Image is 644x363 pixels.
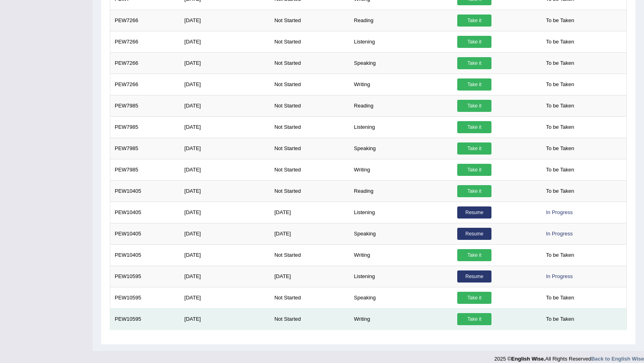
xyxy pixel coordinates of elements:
td: [DATE] [180,223,270,244]
td: Not Started [270,244,350,266]
td: PEW7985 [110,116,180,138]
td: [DATE] [180,52,270,74]
td: Not Started [270,308,350,330]
td: PEW10405 [110,202,180,223]
td: [DATE] [180,308,270,330]
span: To be Taken [542,249,578,261]
a: Take it [457,14,491,27]
td: Listening [349,116,453,138]
td: Not Started [270,10,350,31]
td: Speaking [349,138,453,159]
td: Not Started [270,180,350,202]
a: Take it [457,36,491,48]
a: Take it [457,57,491,69]
td: PEW10595 [110,308,180,330]
td: [DATE] [180,138,270,159]
span: To be Taken [542,164,578,176]
td: Listening [349,202,453,223]
a: Resume [457,228,491,240]
a: Take it [457,100,491,112]
td: Not Started [270,74,350,95]
div: In Progress [542,270,577,283]
td: Reading [349,95,453,116]
span: To be Taken [542,142,578,155]
td: [DATE] [180,287,270,308]
td: [DATE] [180,116,270,138]
td: Not Started [270,95,350,116]
td: [DATE] [270,202,350,223]
td: [DATE] [270,266,350,287]
span: To be Taken [542,36,578,48]
a: Take it [457,292,491,304]
td: PEW10405 [110,223,180,244]
span: To be Taken [542,292,578,304]
a: Take it [457,185,491,197]
td: Speaking [349,52,453,74]
td: [DATE] [180,10,270,31]
td: PEW10405 [110,244,180,266]
span: To be Taken [542,121,578,133]
td: PEW7985 [110,138,180,159]
td: Reading [349,10,453,31]
span: To be Taken [542,185,578,197]
a: Take it [457,249,491,261]
td: [DATE] [180,31,270,52]
td: [DATE] [180,74,270,95]
td: PEW7985 [110,95,180,116]
a: Take it [457,164,491,176]
td: Speaking [349,223,453,244]
td: Writing [349,308,453,330]
td: [DATE] [180,202,270,223]
a: Back to English Wise [591,356,644,362]
td: [DATE] [180,95,270,116]
td: PEW7266 [110,52,180,74]
a: Take it [457,78,491,91]
td: Listening [349,31,453,52]
td: [DATE] [270,223,350,244]
strong: English Wise. [511,356,545,362]
td: PEW10595 [110,287,180,308]
a: Take it [457,313,491,325]
a: Resume [457,270,491,283]
td: [DATE] [180,180,270,202]
span: To be Taken [542,57,578,69]
td: [DATE] [180,266,270,287]
span: To be Taken [542,313,578,325]
div: In Progress [542,206,577,219]
td: PEW7266 [110,10,180,31]
a: Resume [457,206,491,219]
td: Not Started [270,287,350,308]
span: To be Taken [542,100,578,112]
td: Speaking [349,287,453,308]
div: 2025 © All Rights Reserved [494,351,644,363]
td: PEW7266 [110,31,180,52]
td: Listening [349,266,453,287]
td: Reading [349,180,453,202]
td: Not Started [270,31,350,52]
a: Take it [457,142,491,155]
td: Not Started [270,52,350,74]
td: PEW10405 [110,180,180,202]
span: To be Taken [542,14,578,27]
div: In Progress [542,228,577,240]
td: Not Started [270,159,350,180]
td: [DATE] [180,244,270,266]
span: To be Taken [542,78,578,91]
td: [DATE] [180,159,270,180]
td: Writing [349,244,453,266]
td: Not Started [270,138,350,159]
td: PEW7985 [110,159,180,180]
td: Not Started [270,116,350,138]
td: Writing [349,74,453,95]
a: Take it [457,121,491,133]
td: Writing [349,159,453,180]
td: PEW10595 [110,266,180,287]
td: PEW7266 [110,74,180,95]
